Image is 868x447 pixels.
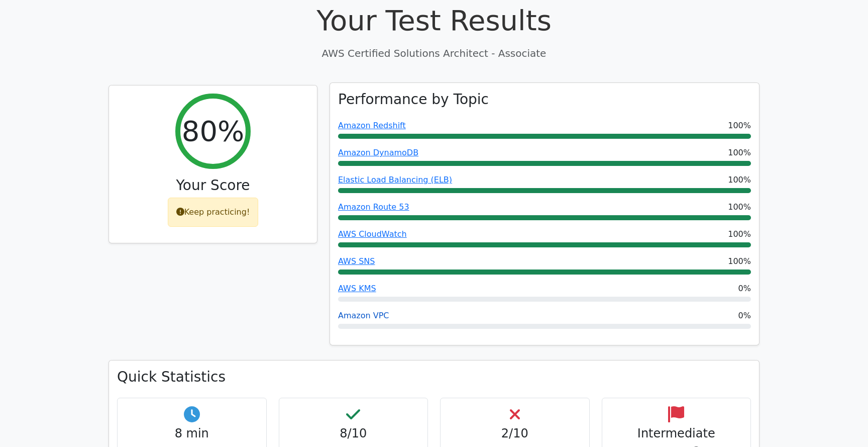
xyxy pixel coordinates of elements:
[728,201,751,213] span: 100%
[338,229,407,239] a: AWS CloudWatch
[338,148,418,157] a: Amazon DynamoDB
[338,256,375,266] a: AWS SNS
[117,177,309,194] h3: Your Score
[728,255,751,267] span: 100%
[168,198,259,227] div: Keep practicing!
[610,426,743,441] h4: Intermediate
[728,120,751,132] span: 100%
[338,121,406,130] a: Amazon Redshift
[738,310,751,322] span: 0%
[108,4,759,37] h1: Your Test Results
[338,202,409,212] a: Amazon Route 53
[338,175,452,185] a: Elastic Load Balancing (ELB)
[728,228,751,240] span: 100%
[728,174,751,186] span: 100%
[108,46,759,61] p: AWS Certified Solutions Architect - Associate
[338,311,389,320] a: Amazon VPC
[338,91,489,108] h3: Performance by Topic
[449,426,581,441] h4: 2/10
[182,114,244,148] h2: 80%
[738,283,751,295] span: 0%
[338,284,376,293] a: AWS KMS
[126,426,258,441] h4: 8 min
[728,147,751,159] span: 100%
[117,369,751,386] h3: Quick Statistics
[287,426,420,441] h4: 8/10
